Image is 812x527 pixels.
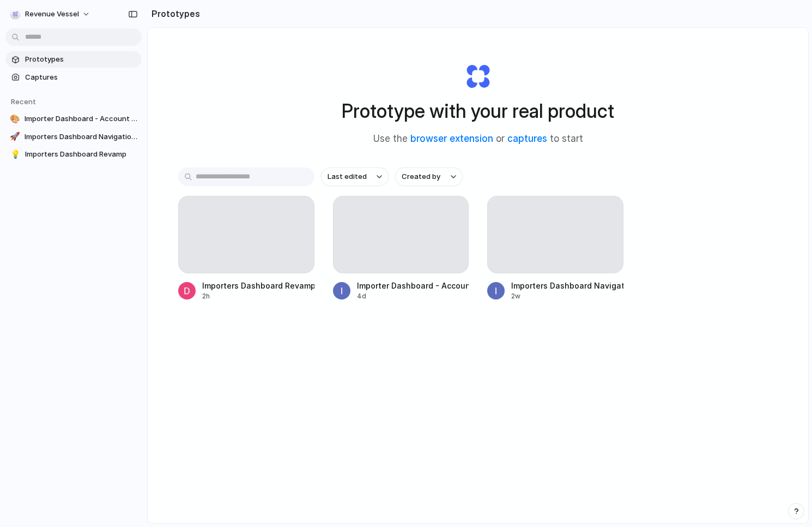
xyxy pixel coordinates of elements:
a: captures [507,133,547,144]
div: 2w [511,291,623,301]
span: Importer Dashboard - Account Management [25,113,137,124]
div: Importer Dashboard - Account Management [357,280,469,291]
a: browser extension [410,133,493,144]
button: Created by [395,167,463,186]
span: Importers Dashboard Revamp [25,149,137,160]
span: Use the or to start [373,132,583,146]
div: 💡 [10,149,21,160]
a: Captures [5,69,142,86]
h2: Prototypes [147,7,200,20]
a: Importer Dashboard - Account Management4d [333,196,469,301]
a: 💡Importers Dashboard Revamp [5,146,142,163]
span: Captures [25,72,137,83]
span: Created by [402,171,440,182]
a: Importers Dashboard Navigation Padding Adjustment2w [487,196,623,301]
a: Prototypes [5,51,142,68]
span: Last edited [328,171,367,182]
div: 2h [202,291,314,301]
a: 🎨Importer Dashboard - Account Management [5,111,142,127]
div: Importers Dashboard Revamp [202,280,314,291]
span: Recent [11,97,36,106]
div: 🚀 [10,131,20,142]
span: Importers Dashboard Navigation Padding Adjustment [25,131,137,142]
button: Last edited [321,167,389,186]
span: Revenue Vessel [25,9,79,20]
a: Importers Dashboard Revamp2h [178,196,314,301]
button: Revenue Vessel [5,5,96,23]
span: Prototypes [25,54,137,65]
div: 🎨 [10,113,20,124]
div: 4d [357,291,469,301]
a: 🚀Importers Dashboard Navigation Padding Adjustment [5,129,142,145]
h1: Prototype with your real product [342,97,614,125]
div: Importers Dashboard Navigation Padding Adjustment [511,280,623,291]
